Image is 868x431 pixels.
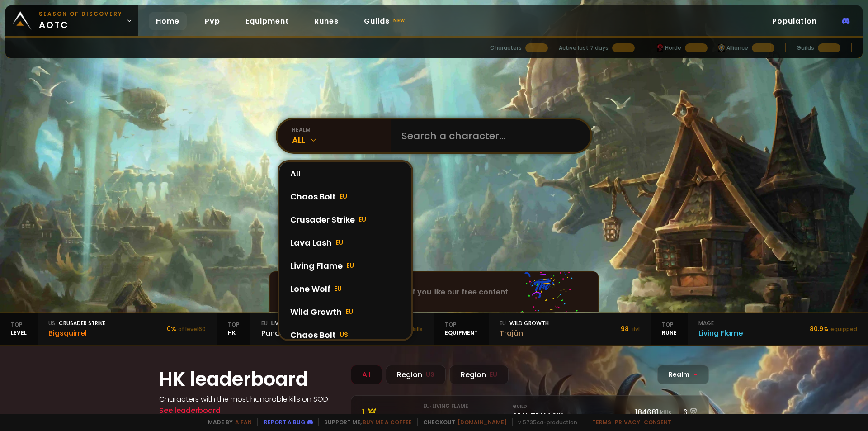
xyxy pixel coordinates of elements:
[513,403,630,410] small: Guild
[357,12,414,30] a: Guildsnew
[810,324,857,334] div: 80.9 %
[279,208,411,231] div: Crusader Strike
[279,277,411,300] div: Lone Wolf
[363,418,412,426] a: Buy me a coffee
[500,319,506,327] span: eu
[718,44,725,52] img: horde
[178,325,206,333] small: of level 60
[217,313,434,345] a: TopHKeuLiving FlamePanaccea184681 kills
[340,330,348,340] span: US
[149,12,187,30] a: Home
[660,408,671,417] small: kills
[830,325,857,333] small: equipped
[279,323,411,346] div: Chaos Bolt
[39,10,123,32] span: aotc
[203,418,252,426] span: Made by
[651,313,868,345] a: TopRunemageLiving Flame80.9%equipped
[417,418,507,426] span: Checkout
[318,418,412,426] span: Support me,
[445,321,478,329] span: Top
[392,15,407,26] small: new
[261,319,268,327] span: eu
[434,313,651,345] a: TopequipmenteuWild GrowthTrajân98 ilvl
[615,418,640,426] a: Privacy
[159,365,340,393] h1: HK leaderboard
[279,300,411,323] div: Wild Growth
[159,405,221,416] a: See leaderboard
[559,44,609,52] div: Active last 7 days
[270,272,598,312] div: Consider disabling your ad blocker if you like our free content
[48,319,105,327] div: Crusader Strike
[279,254,411,277] div: Living Flame
[261,327,305,339] div: Panaccea
[632,325,640,333] small: ilvl
[797,44,814,52] div: Guilds
[698,319,714,327] span: mage
[335,238,343,247] span: EU
[159,393,340,405] h4: Characters with the most honorable kills on SOD
[279,231,411,254] div: Lava Lash
[340,192,347,201] span: EU
[644,418,671,426] a: Consent
[279,185,411,208] div: Chaos Bolt
[5,5,138,36] a: Season of Discoveryaotc
[500,319,549,327] div: Wild Growth
[694,370,698,379] span: -
[345,307,353,317] span: EU
[401,408,404,416] span: -
[500,327,549,339] div: Trajân
[765,12,824,30] a: Population
[718,44,748,52] div: Alliance
[426,370,434,379] small: US
[167,324,206,334] div: 0 %
[235,418,252,426] a: a fan
[362,407,396,418] div: 1
[307,12,346,30] a: Runes
[657,44,663,52] img: horde
[228,321,240,329] span: Top
[396,119,580,152] input: Search a character...
[48,319,55,327] span: us
[513,403,630,422] div: SEAL TEAM SIX
[48,327,105,339] div: Bigsquirrel
[434,313,489,345] div: equipment
[217,313,250,345] div: HK
[261,319,305,327] div: Living Flame
[449,365,509,384] div: Region
[657,44,681,52] div: Horde
[279,162,411,185] div: All
[292,134,391,146] div: All
[635,407,658,417] span: 184681
[592,418,611,426] a: Terms
[674,407,698,418] div: 6
[238,12,296,30] a: Equipment
[651,313,688,345] div: Rune
[39,10,123,18] small: Season of Discovery
[458,418,507,426] a: [DOMAIN_NAME]
[334,284,342,294] span: EU
[386,365,446,384] div: Region
[512,418,577,426] span: v. 5735ca - production
[346,261,354,270] span: EU
[359,215,366,224] span: EU
[423,403,468,410] small: eu · Living Flame
[490,370,497,379] small: EU
[264,418,306,426] a: Report a bug
[621,324,640,334] div: 98
[292,126,391,134] div: realm
[11,321,27,329] span: Top
[698,327,743,339] div: Living Flame
[657,365,709,384] div: Realm
[351,395,709,429] a: 1 -eu· Living FlamePanaccea GuildSEAL TEAM SIX184681kills6
[198,12,227,30] a: Pvp
[413,325,423,333] small: kills
[490,44,522,52] div: Characters
[351,365,382,384] div: All
[423,411,507,423] div: Panaccea
[662,321,677,329] span: Top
